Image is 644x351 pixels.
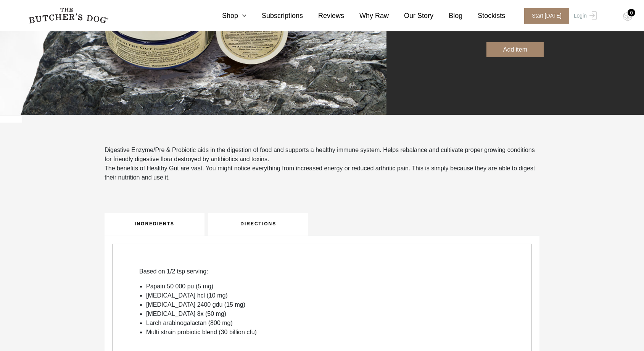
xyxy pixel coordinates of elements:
[246,11,303,21] a: Subscriptions
[623,11,633,21] img: TBD_Cart-Empty.png
[146,300,512,309] li: [MEDICAL_DATA] 2400 gdu (15 mg)
[139,267,512,276] p: Based on 1/2 tsp serving:
[146,309,512,319] li: [MEDICAL_DATA] 8x (50 mg)
[462,11,505,21] a: Stockists
[389,11,433,21] a: Our Story
[344,11,389,21] a: Why Raw
[105,164,539,182] p: The benefits of Healthy Gut are vast. You might notice everything from increased energy or reduce...
[433,11,462,21] a: Blog
[146,319,512,328] li: Larch arabinogalactan (800 mg)
[572,8,597,24] a: Login
[524,8,569,24] span: Start [DATE]
[146,328,512,337] li: Multi strain probiotic blend (30 billion cfu)
[486,42,544,57] button: Add item
[146,282,512,291] li: Papain 50 000 pu (5 mg)
[146,291,512,300] li: [MEDICAL_DATA] hcl (10 mg)
[208,213,308,236] a: DIRECTIONS
[517,8,572,24] a: Start [DATE]
[207,11,246,21] a: Shop
[105,213,204,236] a: INGREDIENTS
[628,9,635,16] div: 0
[303,11,344,21] a: Reviews
[105,146,539,164] p: Digestive Enzyme/Pre & Probiotic aids in the digestion of food and supports a healthy immune syst...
